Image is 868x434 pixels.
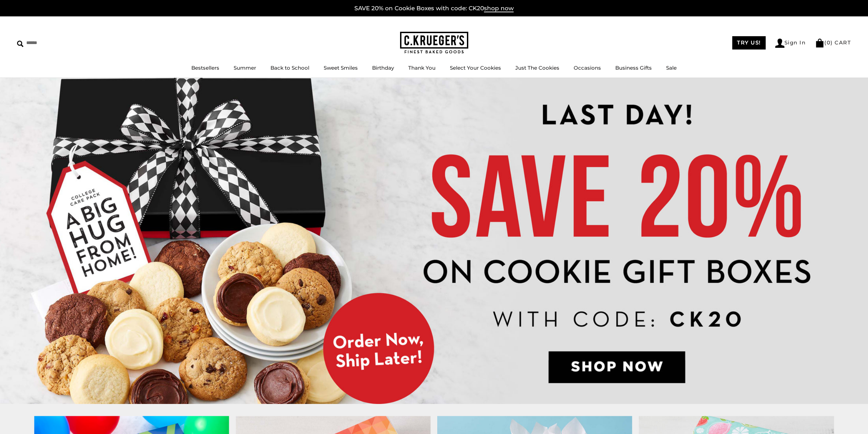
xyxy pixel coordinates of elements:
[615,65,652,71] a: Business Gifts
[515,65,559,71] a: Just The Cookies
[191,65,219,71] a: Bestsellers
[17,41,24,47] img: Search
[827,39,831,46] span: 0
[732,36,766,50] a: TRY US!
[400,32,468,54] img: C.KRUEGER'S
[270,65,309,71] a: Back to School
[815,39,851,46] a: (0) CART
[408,65,436,71] a: Thank You
[775,39,806,48] a: Sign In
[354,5,514,12] a: SAVE 20% on Cookie Boxes with code: CK20shop now
[324,65,358,71] a: Sweet Smiles
[372,65,394,71] a: Birthday
[775,39,784,48] img: Account
[484,5,514,12] span: shop now
[574,65,601,71] a: Occasions
[17,38,98,48] input: Search
[450,65,501,71] a: Select Your Cookies
[666,65,677,71] a: Sale
[234,65,256,71] a: Summer
[815,39,824,47] img: Bag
